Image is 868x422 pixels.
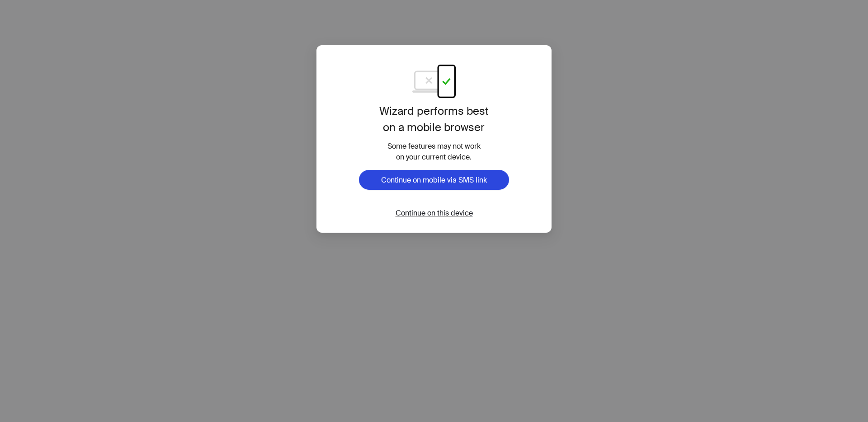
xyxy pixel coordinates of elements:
[352,103,517,136] h1: Wizard performs best on a mobile browser
[352,141,517,163] div: Some features may not work on your current device.
[381,175,487,185] span: Continue on mobile via SMS link
[396,208,473,218] span: Continue on this device
[388,208,480,218] button: Continue on this device
[359,170,509,190] button: Continue on mobile via SMS link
